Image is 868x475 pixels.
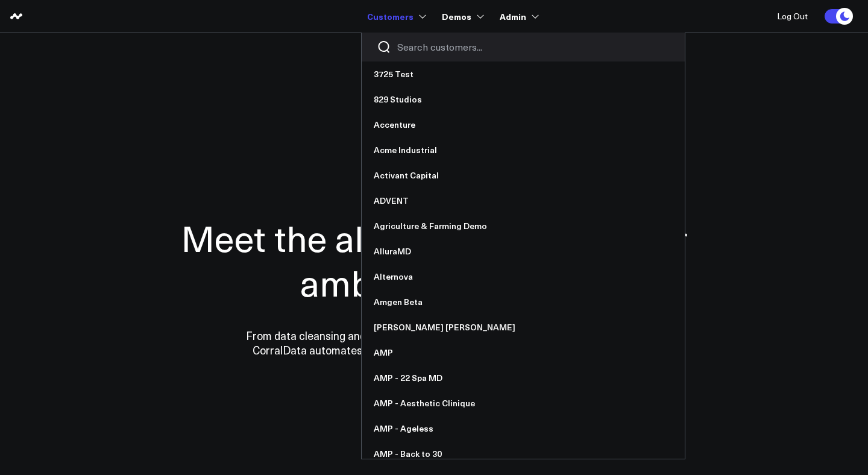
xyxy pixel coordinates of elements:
[362,315,685,340] a: [PERSON_NAME] [PERSON_NAME]
[362,112,685,137] a: Accenture
[500,5,536,27] a: Admin
[362,289,685,315] a: Amgen Beta
[362,61,685,87] a: 3725 Test
[362,188,685,213] a: ADVENT
[442,5,482,27] a: Demos
[139,215,729,304] h1: Meet the all-in-one data hub for ambitious teams
[362,213,685,239] a: Agriculture & Farming Demo
[362,163,685,188] a: Activant Capital
[220,329,648,357] p: From data cleansing and integration to personalized dashboards and insights, CorralData automates...
[362,391,685,416] a: AMP - Aesthetic Clinique
[362,87,685,112] a: 829 Studios
[362,239,685,264] a: AlluraMD
[362,416,685,441] a: AMP - Ageless
[377,40,391,54] button: Search customers button
[362,365,685,391] a: AMP - 22 Spa MD
[362,137,685,163] a: Acme Industrial
[397,40,670,54] input: Search customers input
[362,340,685,365] a: AMP
[362,441,685,467] a: AMP - Back to 30
[362,264,685,289] a: Alternova
[367,5,424,27] a: Customers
